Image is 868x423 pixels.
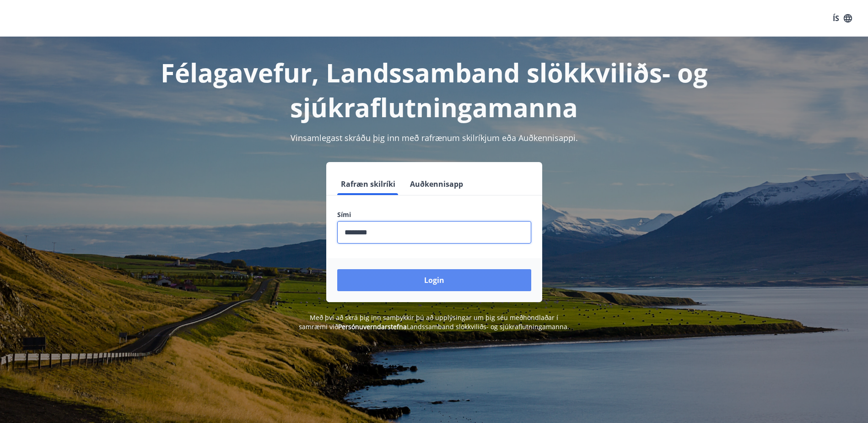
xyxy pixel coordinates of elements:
[337,210,531,219] label: Sími
[291,132,578,143] span: Vinsamlegast skráðu þig inn með rafrænum skilríkjum eða Auðkennisappi.
[299,313,569,331] span: Með því að skrá þig inn samþykkir þú að upplýsingar um þig séu meðhöndlaðar í samræmi við Landssa...
[406,173,467,195] button: Auðkennisapp
[337,269,531,291] button: Login
[337,173,399,195] button: Rafræn skilríki
[116,55,753,125] h1: Félagavefur, Landssamband slökkviliðs- og sjúkraflutningamanna
[828,10,857,27] button: ÍS
[338,322,407,331] a: Persónuverndarstefna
